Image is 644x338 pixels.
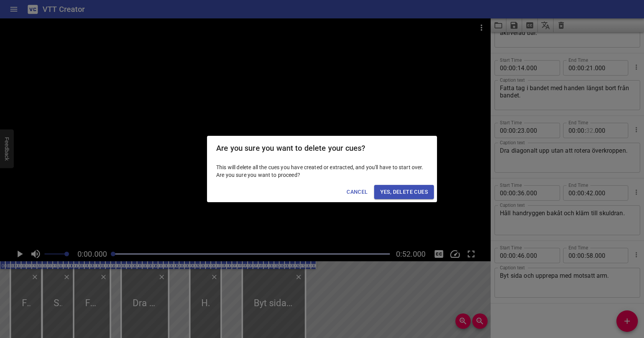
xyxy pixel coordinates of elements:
[347,187,368,197] span: Cancel
[216,142,428,154] h2: Are you sure you want to delete your cues?
[343,185,371,199] button: Cancel
[374,185,434,199] button: Yes, Delete Cues
[207,160,437,182] div: This will delete all the cues you have created or extracted, and you'll have to start over. Are y...
[380,187,428,197] span: Yes, Delete Cues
